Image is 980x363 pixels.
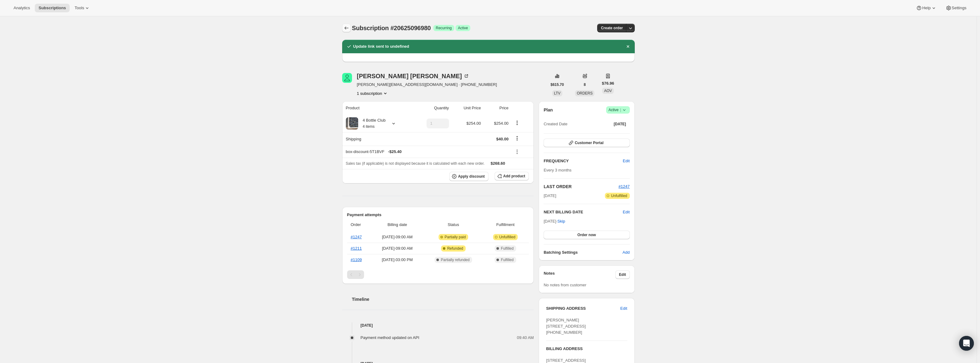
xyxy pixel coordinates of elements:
h2: Payment attempts [347,212,529,218]
span: $40.00 [496,137,508,141]
span: Fulfillment [486,222,525,228]
span: Order now [577,232,596,237]
span: [DATE] · 09:00 AM [374,234,421,240]
span: ORDERS [577,91,593,95]
button: Shipping actions [512,135,522,142]
span: $76.96 [602,80,614,87]
span: [DATE] · 03:00 PM [374,257,421,263]
div: [PERSON_NAME] [PERSON_NAME] [357,73,469,79]
th: Shipping [342,132,411,146]
h2: Timeline [352,296,534,302]
button: Add [619,248,633,257]
button: $615.70 [547,80,568,89]
th: Quantity [411,101,451,115]
span: Skip [557,218,565,224]
span: Settings [952,6,966,10]
h2: NEXT BILLING DATE [544,209,623,215]
button: Analytics [10,4,34,12]
span: Customer Portal [575,140,603,145]
span: AOV [604,89,612,93]
button: [DATE] [610,120,630,128]
span: Subscriptions [38,6,66,10]
h6: Batching Settings [544,249,622,256]
span: $254.00 [466,121,481,126]
span: Edit [620,305,627,312]
span: Active [609,107,627,113]
span: Partially refunded [441,257,469,262]
span: Created Date [544,121,567,127]
button: Edit [617,304,631,313]
span: [DATE] [544,193,556,199]
h3: BILLING ADDRESS [546,346,627,352]
span: Apply discount [458,174,485,179]
button: Tools [71,4,94,12]
a: #1109 [351,257,362,262]
span: - $25.40 [388,149,402,155]
div: 4 Bottle Club [358,117,386,130]
span: [PERSON_NAME][EMAIL_ADDRESS][DOMAIN_NAME] · [PHONE_NUMBER] [357,82,497,88]
small: 4 items [363,124,375,129]
a: #1247 [351,235,362,239]
span: Help [922,6,930,10]
button: Subscriptions [342,24,351,32]
button: Subscriptions [35,4,70,12]
button: #1247 [618,184,630,190]
span: Add product [503,174,525,179]
span: 8 [584,82,586,87]
span: [STREET_ADDRESS] [546,358,586,363]
th: Price [483,101,510,115]
button: Skip [554,216,569,226]
span: $615.70 [551,82,564,87]
span: LINDA KUPER [342,73,352,83]
span: Edit [619,272,626,277]
span: Add [622,249,630,256]
button: 8 [580,80,589,89]
div: box-discount-5T1BVF [346,149,509,155]
span: Status [425,222,482,228]
span: Tools [75,6,84,10]
h2: LAST ORDER [544,184,618,190]
a: #1211 [351,246,362,251]
h2: Plan [544,107,553,113]
span: [DATE] · [544,219,565,224]
span: 09:40 AM [517,335,534,341]
h2: FREQUENCY [544,158,623,164]
span: Fulfilled [501,257,513,262]
span: [DATE] · 09:00 AM [374,245,421,252]
span: Every 3 months [544,168,571,172]
th: Unit Price [451,101,483,115]
span: LTV [554,91,561,95]
span: Payment method updated on API [361,335,419,340]
span: Recurring [436,26,452,30]
button: Customer Portal [544,139,630,147]
span: $254.00 [494,121,508,126]
button: Product actions [512,119,522,126]
span: [DATE] [614,122,626,127]
span: No notes from customer [544,283,586,287]
button: Help [912,4,940,12]
h3: Notes [544,270,615,279]
span: Unfulfilled [611,193,627,198]
span: [PERSON_NAME] [STREET_ADDRESS] [PHONE_NUMBER] [546,318,586,335]
span: Refunded [447,246,463,251]
button: Add product [495,172,529,180]
button: Apply discount [449,172,488,181]
span: Active [458,26,468,30]
button: Edit [615,270,630,279]
span: Sales tax (if applicable) is not displayed because it is calculated with each new order. [346,161,485,166]
a: #1247 [618,184,630,189]
span: $268.60 [491,161,505,166]
span: Create order [601,26,623,30]
button: Edit [623,209,630,215]
th: Order [347,218,372,232]
button: Dismiss notification [624,42,632,51]
span: Billing date [374,222,421,228]
button: Order now [544,231,630,239]
span: Analytics [14,6,30,10]
span: Edit [623,158,630,164]
span: Fulfilled [501,246,513,251]
span: | [620,107,621,112]
div: Open Intercom Messenger [959,336,974,351]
